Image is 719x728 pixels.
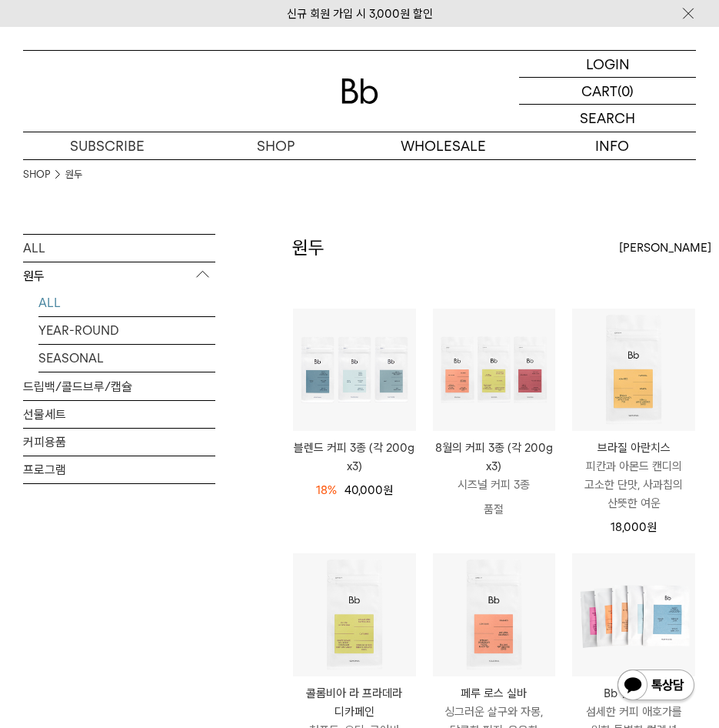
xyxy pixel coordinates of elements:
p: INFO [528,132,696,159]
a: LOGIN [519,51,696,78]
p: LOGIN [586,51,630,77]
a: CART (0) [519,78,696,105]
a: 브라질 아란치스 피칸과 아몬드 캔디의 고소한 단맛, 사과칩의 산뜻한 여운 [572,439,695,513]
span: [PERSON_NAME] [619,239,711,257]
span: 원 [647,520,657,534]
a: 8월의 커피 3종 (각 200g x3) 시즈널 커피 3종 [433,439,556,494]
a: SUBSCRIBE [23,132,191,159]
img: 브라질 아란치스 [572,309,695,432]
p: 페루 로스 실바 [433,684,556,703]
p: Bb 샘플 세트 [572,684,695,703]
p: 피칸과 아몬드 캔디의 고소한 단맛, 사과칩의 산뜻한 여운 [572,457,695,513]
a: 신규 회원 가입 시 3,000원 할인 [287,7,433,21]
a: SEASONAL [38,345,215,372]
img: 콜롬비아 라 프라데라 디카페인 [293,553,416,676]
a: ALL [23,235,215,262]
a: SHOP [23,167,50,182]
p: 시즈널 커피 3종 [433,476,556,494]
a: 원두 [65,167,82,182]
h2: 원두 [292,235,325,261]
span: 원 [383,483,393,497]
p: (0) [617,78,634,104]
img: 로고 [341,78,378,104]
img: 8월의 커피 3종 (각 200g x3) [433,309,556,432]
a: 블렌드 커피 3종 (각 200g x3) [293,439,416,476]
p: 8월의 커피 3종 (각 200g x3) [433,439,556,476]
span: 40,000 [345,483,393,497]
p: CART [581,78,617,104]
a: YEAR-ROUND [38,317,215,344]
a: 선물세트 [23,401,215,428]
span: 18,000 [611,520,657,534]
p: 콜롬비아 라 프라데라 디카페인 [293,684,416,721]
a: 커피용품 [23,429,215,456]
p: 브라질 아란치스 [572,439,695,457]
a: 드립백/콜드브루/캡슐 [23,373,215,400]
a: 프로그램 [23,456,215,483]
p: 품절 [433,494,556,525]
a: SHOP [191,132,360,159]
div: 18% [316,481,337,499]
p: SEARCH [580,105,635,132]
p: 원두 [23,262,215,290]
img: 블렌드 커피 3종 (각 200g x3) [293,309,416,432]
p: WHOLESALE [360,132,528,159]
a: ALL [38,289,215,316]
img: Bb 샘플 세트 [572,553,695,676]
img: 페루 로스 실바 [433,553,556,676]
img: 카카오톡 채널 1:1 채팅 버튼 [616,668,696,705]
